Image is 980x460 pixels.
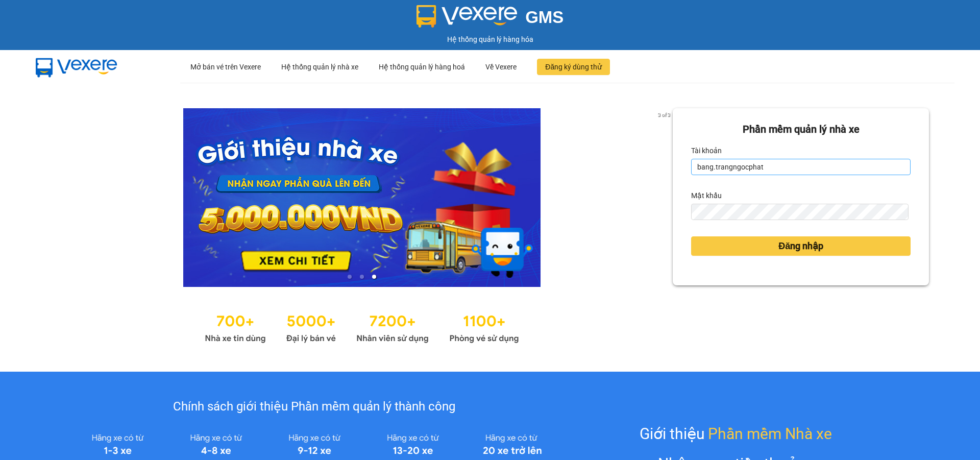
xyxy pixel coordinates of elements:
[281,51,358,83] div: Hệ thống quản lý nhà xe
[691,187,722,204] label: Mật khẩu
[26,50,128,84] img: mbUUG5Q.png
[51,108,65,287] button: previous slide / item
[3,34,977,45] div: Hệ thống quản lý hàng hóa
[379,51,465,83] div: Hệ thống quản lý hàng hoá
[691,204,908,220] input: Mật khẩu
[537,59,610,75] button: Đăng ký dùng thử
[360,275,364,279] li: slide item 2
[691,142,722,159] label: Tài khoản
[372,275,376,279] li: slide item 3
[691,236,911,256] button: Đăng nhập
[778,239,823,253] span: Đăng nhập
[655,108,673,122] p: 3 of 3
[348,275,352,279] li: slide item 1
[190,51,261,83] div: Mở bán vé trên Vexere
[205,307,519,346] img: Statistics.png
[640,422,832,446] div: Giới thiệu
[691,122,911,137] div: Phần mềm quản lý nhà xe
[691,159,911,175] input: Tài khoản
[545,61,602,72] span: Đăng ký dùng thử
[416,5,518,28] img: logo 2
[658,108,673,287] button: next slide / item
[525,8,563,27] span: GMS
[485,51,517,83] div: Về Vexere
[708,422,832,446] span: Phần mềm Nhà xe
[416,15,564,23] a: GMS
[68,397,560,417] div: Chính sách giới thiệu Phần mềm quản lý thành công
